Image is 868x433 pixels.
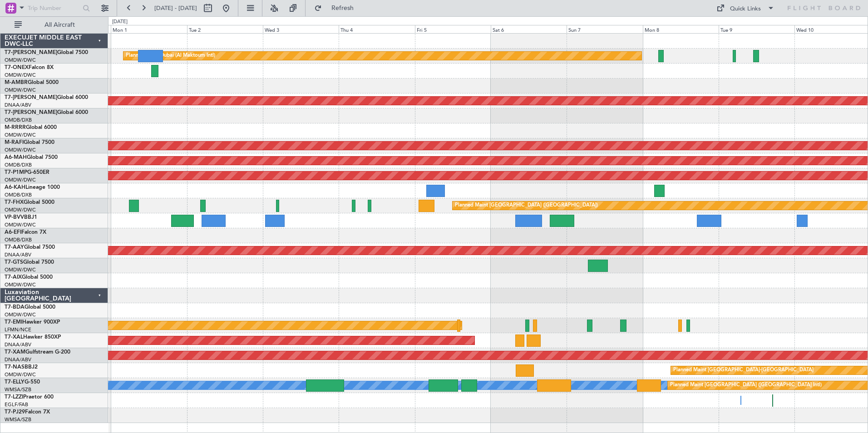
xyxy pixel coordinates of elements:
[5,245,55,250] a: T7-AAYGlobal 7500
[5,335,23,340] span: T7-XAL
[5,215,24,220] span: VP-BVV
[5,416,31,423] a: WMSA/SZB
[5,320,60,325] a: T7-EMIHawker 900XP
[5,349,25,355] span: T7-XAM
[5,335,61,340] a: T7-XALHawker 850XP
[5,394,23,400] span: T7-LZZI
[5,230,46,235] a: A6-EFIFalcon 7X
[5,364,25,370] span: T7-NAS
[126,49,215,63] div: Planned Maint Dubai (Al Maktoum Intl)
[5,305,55,310] a: T7-BDAGlobal 5000
[5,260,23,265] span: T7-GTS
[670,379,822,392] div: Planned Maint [GEOGRAPHIC_DATA] ([GEOGRAPHIC_DATA] Intl)
[5,155,27,160] span: A6-MAH
[10,18,99,32] button: All Aircraft
[5,57,36,64] a: OMDW/DWC
[187,25,263,33] div: Tue 2
[5,371,36,378] a: OMDW/DWC
[5,215,37,220] a: VP-BVVBBJ1
[643,25,719,33] div: Mon 8
[5,207,36,213] a: OMDW/DWC
[5,110,57,115] span: T7-[PERSON_NAME]
[5,87,36,93] a: OMDW/DWC
[5,170,27,175] span: T7-P1MP
[5,110,88,115] a: T7-[PERSON_NAME]Global 6000
[5,401,28,408] a: EGLF/FAB
[111,25,187,33] div: Mon 1
[310,1,365,15] button: Refresh
[5,394,54,400] a: T7-LZZIPraetor 600
[5,364,38,370] a: T7-NASBBJ2
[5,341,31,348] a: DNAA/ABV
[5,95,88,100] a: T7-[PERSON_NAME]Global 6000
[5,140,24,145] span: M-RAFI
[712,1,779,15] button: Quick Links
[5,177,36,183] a: OMDW/DWC
[5,50,57,55] span: T7-[PERSON_NAME]
[5,260,54,265] a: T7-GTSGlobal 7500
[5,80,59,85] a: M-AMBRGlobal 5000
[5,147,36,153] a: OMDW/DWC
[5,349,70,355] a: T7-XAMGulfstream G-200
[5,65,29,70] span: T7-ONEX
[5,125,26,130] span: M-RRRR
[28,1,80,15] input: Trip Number
[5,200,24,205] span: T7-FHX
[5,251,31,258] a: DNAA/ABV
[5,275,53,280] a: T7-AIXGlobal 5000
[5,162,32,168] a: OMDB/DXB
[5,102,31,108] a: DNAA/ABV
[5,170,49,175] a: T7-P1MPG-650ER
[5,409,50,415] a: T7-PJ29Falcon 7X
[5,72,36,79] a: OMDW/DWC
[5,200,54,205] a: T7-FHXGlobal 5000
[5,266,36,273] a: OMDW/DWC
[5,50,88,55] a: T7-[PERSON_NAME]Global 7500
[730,5,761,14] div: Quick Links
[5,236,32,243] a: OMDB/DXB
[5,245,24,250] span: T7-AAY
[673,364,814,377] div: Planned Maint [GEOGRAPHIC_DATA]-[GEOGRAPHIC_DATA]
[5,305,25,310] span: T7-BDA
[5,326,31,333] a: LFMN/NCE
[5,386,31,393] a: WMSA/SZB
[24,22,96,28] span: All Aircraft
[263,25,339,33] div: Wed 3
[5,356,31,363] a: DNAA/ABV
[5,379,25,385] span: T7-ELLY
[5,379,40,385] a: T7-ELLYG-550
[415,25,491,33] div: Fri 5
[339,25,414,33] div: Thu 4
[567,25,642,33] div: Sun 7
[154,4,197,12] span: [DATE] - [DATE]
[5,95,57,100] span: T7-[PERSON_NAME]
[5,409,25,415] span: T7-PJ29
[5,230,21,235] span: A6-EFI
[5,185,25,190] span: A6-KAH
[5,311,36,318] a: OMDW/DWC
[719,25,794,33] div: Tue 9
[5,320,22,325] span: T7-EMI
[5,125,57,130] a: M-RRRRGlobal 6000
[5,80,28,85] span: M-AMBR
[5,221,36,228] a: OMDW/DWC
[5,155,58,160] a: A6-MAHGlobal 7500
[455,199,598,212] div: Planned Maint [GEOGRAPHIC_DATA] ([GEOGRAPHIC_DATA])
[5,65,54,70] a: T7-ONEXFalcon 8X
[324,5,362,11] span: Refresh
[5,192,32,198] a: OMDB/DXB
[5,132,36,138] a: OMDW/DWC
[5,185,60,190] a: A6-KAHLineage 1000
[5,117,32,123] a: OMDB/DXB
[5,275,22,280] span: T7-AIX
[112,18,128,26] div: [DATE]
[5,140,54,145] a: M-RAFIGlobal 7500
[491,25,567,33] div: Sat 6
[5,281,36,288] a: OMDW/DWC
